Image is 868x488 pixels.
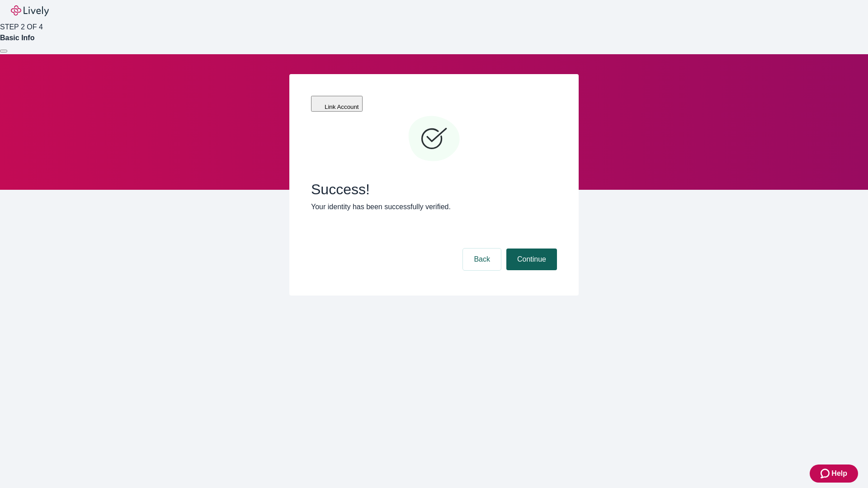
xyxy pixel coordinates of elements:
span: Help [831,468,847,479]
span: Success! [311,181,557,198]
button: Back [463,249,501,270]
p: Your identity has been successfully verified. [311,202,557,212]
img: Lively [11,5,49,16]
svg: Checkmark icon [407,112,461,166]
svg: Zendesk support icon [821,468,831,479]
button: Continue [506,249,557,270]
button: Link Account [311,96,363,112]
button: Zendesk support iconHelp [810,465,858,483]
